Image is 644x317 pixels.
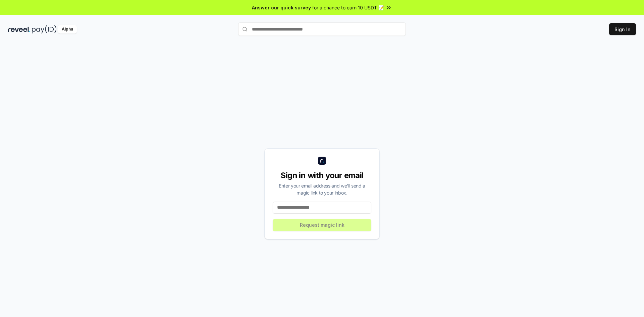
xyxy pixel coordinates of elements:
[273,182,371,196] div: Enter your email address and we’ll send a magic link to your inbox.
[312,4,384,11] span: for a chance to earn 10 USDT 📝
[32,25,57,34] img: pay_id
[318,157,326,165] img: logo_small
[273,170,371,181] div: Sign in with your email
[609,23,636,35] button: Sign In
[252,4,311,11] span: Answer our quick survey
[58,25,77,34] div: Alpha
[8,25,31,34] img: reveel_dark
